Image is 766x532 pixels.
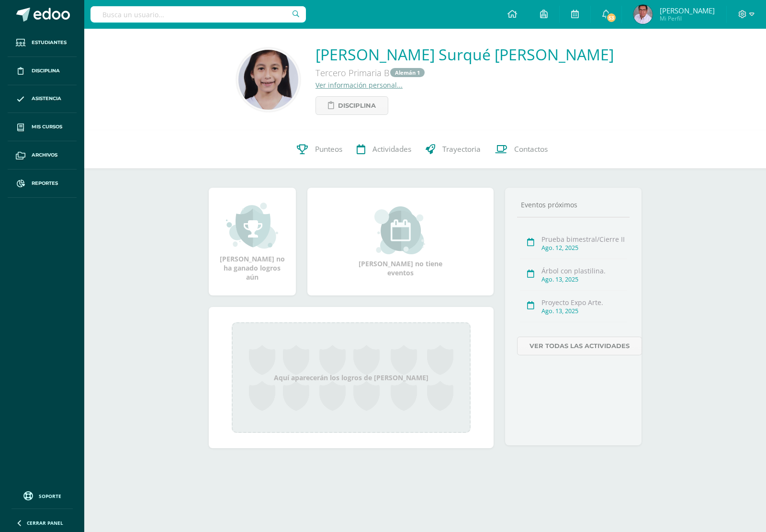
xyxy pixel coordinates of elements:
span: Contactos [514,145,548,155]
a: Reportes [8,170,77,198]
a: Actividades [349,130,418,169]
div: Ago. 12, 2025 [541,244,627,252]
span: Archivos [32,151,57,159]
a: Ver todas las actividades [517,337,642,355]
a: Disciplina [8,57,77,85]
a: Trayectoria [418,130,488,169]
span: Trayectoria [442,145,481,155]
span: Disciplina [32,67,60,75]
span: Actividades [372,145,411,155]
span: Disciplina [338,97,376,114]
a: Disciplina [315,96,388,115]
span: Mi Perfil [660,14,715,23]
div: [PERSON_NAME] no ha ganado logros aún [218,202,286,282]
img: 03b35104576680da82615a817c093e98.png [238,50,298,110]
span: Mis cursos [32,123,62,131]
div: [PERSON_NAME] no tiene eventos [352,206,448,277]
img: 9521831b7eb62fd0ab6b39a80c4a7782.png [633,5,653,24]
a: Ver información personal... [315,80,403,90]
div: Aquí aparecerán los logros de [PERSON_NAME] [232,322,471,433]
a: Punteos [290,130,349,169]
a: Contactos [488,130,555,169]
span: Punteos [315,145,342,155]
a: Soporte [11,489,73,502]
span: Asistencia [32,95,61,102]
a: Estudiantes [8,29,77,57]
span: [PERSON_NAME] [660,6,715,15]
img: achievement_small.png [226,202,278,249]
div: Árbol con plastilina. [541,266,627,275]
a: Mis cursos [8,113,77,141]
div: Ago. 13, 2025 [541,275,627,283]
img: event_small.png [374,206,427,254]
span: 53 [606,12,617,23]
div: Prueba bimestral/Cierre II [541,235,627,244]
div: Eventos próximos [517,200,630,209]
div: Tercero Primaria B [315,65,603,80]
a: Archivos [8,141,77,170]
a: Asistencia [8,85,77,113]
div: Ago. 13, 2025 [541,307,627,315]
span: Cerrar panel [27,520,63,526]
span: Soporte [39,493,61,499]
a: [PERSON_NAME] Surqué [PERSON_NAME] [315,44,614,65]
input: Busca un usuario... [90,6,306,23]
div: Proyecto Expo Arte. [541,298,627,307]
span: Reportes [32,180,58,187]
span: Estudiantes [32,39,67,46]
a: Alemán 1 [390,68,425,77]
